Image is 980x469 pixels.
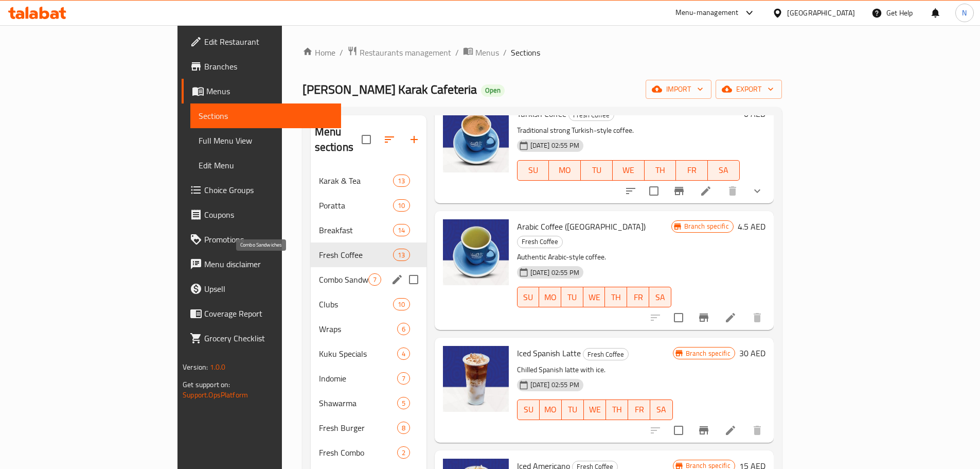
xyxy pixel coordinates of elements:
[368,273,381,286] div: items
[398,349,409,359] span: 4
[618,179,643,203] button: sort-choices
[311,267,426,292] div: Combo Sandwiches7edit
[682,349,735,358] span: Branch specific
[319,323,397,335] span: Wraps
[787,7,855,19] div: [GEOGRAPHIC_DATA]
[319,249,394,261] div: Fresh Coffee
[182,326,341,351] a: Grocery Checklist
[182,79,341,103] a: Menus
[613,160,645,181] button: WE
[443,346,509,412] img: Iced Spanish Latte
[389,272,405,287] button: edit
[443,219,509,285] img: Arabic Coffee (Saudi)
[481,86,505,95] span: Open
[204,258,333,270] span: Menu disclaimer
[397,348,410,360] div: items
[319,298,394,310] div: Clubs
[517,219,646,234] span: Arabic Coffee ([GEOGRAPHIC_DATA])
[311,440,426,465] div: Fresh Combo2
[394,201,409,211] span: 10
[190,128,341,153] a: Full Menu View
[561,287,583,307] button: TU
[394,250,409,260] span: 13
[649,287,671,307] button: SA
[182,29,341,54] a: Edit Restaurant
[398,423,409,433] span: 8
[605,287,627,307] button: TH
[397,397,410,409] div: items
[210,360,226,374] span: 1.0.0
[377,127,402,152] span: Sort sections
[526,380,583,390] span: [DATE] 02:55 PM
[311,218,426,242] div: Breakfast14
[716,80,782,99] button: export
[745,305,770,330] button: delete
[962,7,967,19] span: N
[517,399,540,420] button: SU
[517,363,673,376] p: Chilled Spanish latte with ice.
[744,107,765,121] h6: 0 AED
[581,160,613,181] button: TU
[204,60,333,73] span: Branches
[712,163,736,178] span: SA
[587,290,601,305] span: WE
[583,348,629,360] div: Fresh Coffee
[319,446,397,459] span: Fresh Combo
[751,185,763,197] svg: Show Choices
[643,180,665,202] span: Select to update
[398,398,409,408] span: 5
[653,290,667,305] span: SA
[355,129,377,150] span: Select all sections
[565,290,579,305] span: TU
[319,224,394,236] div: Breakfast
[319,273,368,286] span: Combo Sandwiches
[182,276,341,301] a: Upsell
[680,163,704,178] span: FR
[393,298,409,310] div: items
[539,287,561,307] button: MO
[311,317,426,341] div: Wraps6
[206,85,333,97] span: Menus
[204,332,333,344] span: Grocery Checklist
[517,236,563,248] div: Fresh Coffee
[319,199,394,212] span: Poratta
[583,349,628,360] span: Fresh Coffee
[517,160,549,181] button: SU
[617,163,640,178] span: WE
[649,163,672,178] span: TH
[319,348,397,360] div: Kuku Specials
[654,83,703,96] span: import
[675,7,739,19] div: Menu-management
[584,399,606,420] button: WE
[398,374,409,384] span: 7
[540,399,562,420] button: MO
[724,83,774,96] span: export
[745,418,770,443] button: delete
[204,36,333,48] span: Edit Restaurant
[680,221,733,231] span: Branch specific
[393,175,409,187] div: items
[397,422,410,434] div: items
[182,227,341,252] a: Promotions
[522,402,536,417] span: SU
[569,109,614,121] span: Fresh Coffee
[526,141,583,150] span: [DATE] 02:55 PM
[393,199,409,212] div: items
[518,236,562,248] span: Fresh Coffee
[720,179,745,203] button: delete
[190,153,341,178] a: Edit Menu
[204,209,333,221] span: Coupons
[319,175,394,187] span: Karak & Tea
[628,399,650,420] button: FR
[668,307,689,328] span: Select to update
[676,160,708,181] button: FR
[199,134,333,147] span: Full Menu View
[311,292,426,317] div: Clubs10
[455,46,459,59] li: /
[654,402,668,417] span: SA
[311,242,426,267] div: Fresh Coffee13
[302,78,477,101] span: [PERSON_NAME] Karak Cafeteria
